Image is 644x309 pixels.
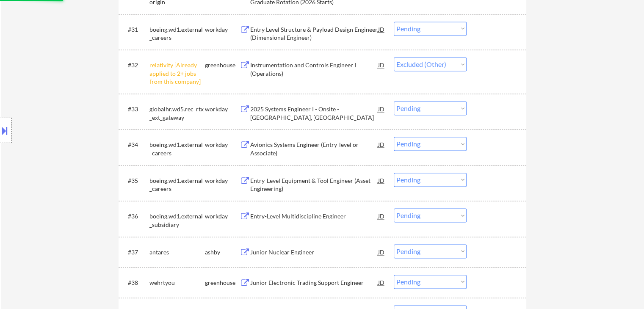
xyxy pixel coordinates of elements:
[250,177,378,193] div: Entry-Level Equipment & Tool Engineer (Asset Engineering)
[250,279,378,287] div: Junior Electronic Trading Support Engineer
[149,105,205,121] div: globalhr.wd5.rec_rtx_ext_gateway
[250,141,378,157] div: Avionics Systems Engineer (Entry-level or Associate)
[250,105,378,121] div: 2025 Systems Engineer I - Onsite - [GEOGRAPHIC_DATA], [GEOGRAPHIC_DATA]
[250,61,378,77] div: Instrumentation and Controls Engineer I (Operations)
[205,212,240,221] div: workday
[149,177,205,193] div: boeing.wd1.external_careers
[377,22,386,37] div: JD
[149,61,205,86] div: relativity [Already applied to 2+ jobs from this company]
[377,208,386,223] div: JD
[205,279,240,287] div: greenhouse
[377,57,386,72] div: JD
[149,25,205,42] div: boeing.wd1.external_careers
[377,244,386,259] div: JD
[250,25,378,42] div: Entry Level Structure & Payload Design Engineer (Dimensional Engineer)
[377,137,386,152] div: JD
[205,248,240,257] div: ashby
[377,101,386,116] div: JD
[377,275,386,290] div: JD
[250,248,378,257] div: Junior Nuclear Engineer
[149,141,205,157] div: boeing.wd1.external_careers
[205,25,240,34] div: workday
[205,61,240,69] div: greenhouse
[149,248,205,257] div: antares
[250,212,378,221] div: Entry-Level Multidiscipline Engineer
[377,173,386,188] div: JD
[205,177,240,185] div: workday
[128,279,143,287] div: #38
[149,279,205,287] div: wehrtyou
[149,212,205,229] div: boeing.wd1.external_subsidiary
[128,212,143,221] div: #36
[205,105,240,113] div: workday
[128,248,143,257] div: #37
[205,141,240,149] div: workday
[128,25,143,34] div: #31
